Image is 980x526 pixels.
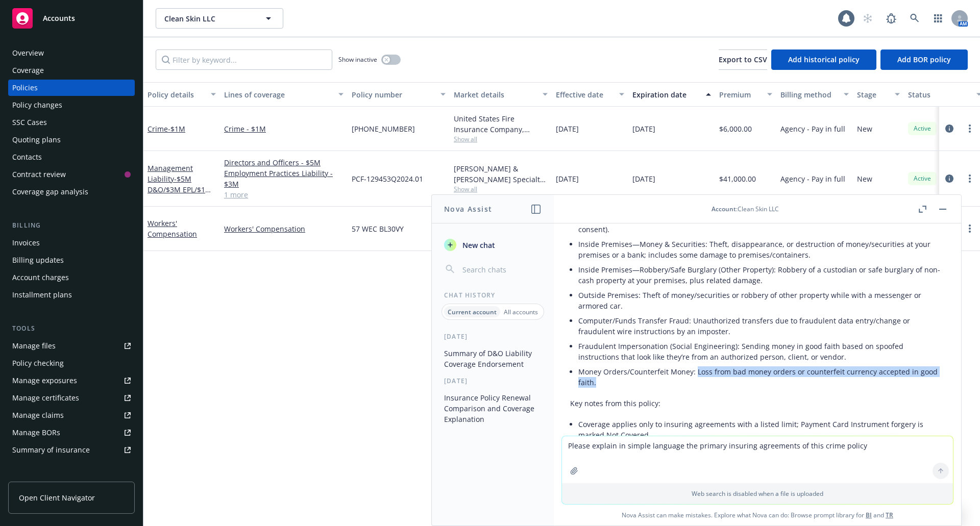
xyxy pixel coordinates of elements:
[224,89,332,100] div: Lines of coverage
[168,124,185,134] span: - $1M
[148,163,212,205] a: Management Liability
[578,237,945,262] li: Inside Premises—Money & Securities: Theft, disappearance, or destruction of money/securities at y...
[12,62,44,79] div: Coverage
[454,185,548,193] span: Show all
[857,89,889,100] div: Stage
[12,372,77,389] div: Manage exposures
[164,13,253,24] span: Clean Skin LLC
[12,97,62,113] div: Policy changes
[8,62,135,79] a: Coverage
[156,8,283,29] button: Clean Skin LLC
[568,489,947,498] p: Web search is disabled when a file is uploaded
[440,345,546,372] button: Summary of D&O Liability Coverage Endorsement
[148,124,185,134] a: Crime
[224,123,344,134] a: Crime - $1M
[8,269,135,286] a: Account charges
[712,205,736,213] span: Account
[348,82,450,107] button: Policy number
[8,424,135,441] a: Manage BORs
[43,14,75,22] span: Accounts
[12,269,69,286] div: Account charges
[432,291,554,299] div: Chat History
[632,123,655,134] span: [DATE]
[8,252,135,268] a: Billing updates
[8,235,135,251] a: Invoices
[964,222,976,235] a: more
[8,355,135,371] a: Policy checking
[450,82,552,107] button: Market details
[12,149,42,165] div: Contacts
[220,82,348,107] button: Lines of coverage
[632,173,655,184] span: [DATE]
[338,55,377,64] span: Show inactive
[224,223,344,234] a: Workers' Compensation
[857,8,878,29] a: Start snowing
[8,287,135,303] a: Installment plans
[8,442,135,458] a: Summary of insurance
[780,123,845,134] span: Agency - Pay in full
[8,184,135,200] a: Coverage gap analysis
[454,113,548,135] div: United States Fire Insurance Company, [PERSON_NAME] & [PERSON_NAME] ([GEOGRAPHIC_DATA])
[552,82,628,107] button: Effective date
[224,189,344,200] a: 1 more
[570,398,945,409] p: Key notes from this policy:
[12,338,56,354] div: Manage files
[719,49,767,70] button: Export to CSV
[352,123,415,134] span: [PHONE_NUMBER]
[224,157,344,168] a: Directors and Officers - $5M
[8,80,135,96] a: Policies
[880,49,968,70] button: Add BOR policy
[460,240,495,251] span: New chat
[8,372,135,389] a: Manage exposures
[148,218,197,239] a: Workers' Compensation
[148,89,205,100] div: Policy details
[928,8,948,29] a: Switch app
[857,173,872,184] span: New
[632,89,700,100] div: Expiration date
[8,45,135,61] a: Overview
[143,82,220,107] button: Policy details
[578,339,945,364] li: Fraudulent Impersonation (Social Engineering): Sending money in good faith based on spoofed instr...
[578,417,945,442] li: Coverage applies only to insuring agreements with a listed limit; Payment Card Instrument forgery...
[886,511,893,519] a: TR
[771,49,876,70] button: Add historical policy
[780,89,838,100] div: Billing method
[454,89,536,100] div: Market details
[8,220,135,231] div: Billing
[897,55,951,64] span: Add BOR policy
[12,184,88,200] div: Coverage gap analysis
[578,262,945,288] li: Inside Premises—Robbery/Safe Burglary (Other Property): Robbery of a custodian or safe burglary o...
[8,114,135,131] a: SSC Cases
[12,252,64,268] div: Billing updates
[912,174,933,183] span: Active
[853,82,904,107] button: Stage
[780,173,845,184] span: Agency - Pay in full
[578,288,945,313] li: Outside Premises: Theft of money/securities or robbery of other property while with a messenger o...
[448,308,497,316] p: Current account
[719,55,767,64] span: Export to CSV
[12,407,64,423] div: Manage claims
[8,407,135,423] a: Manage claims
[352,223,404,234] span: 57 WEC BL30VY
[556,89,613,100] div: Effective date
[444,204,492,214] h1: Nova Assist
[776,82,853,107] button: Billing method
[8,323,135,334] div: Tools
[719,123,752,134] span: $6,000.00
[148,174,212,205] span: - $5M D&O/$3M EPL/$1M FID
[964,172,976,185] a: more
[556,173,579,184] span: [DATE]
[352,89,434,100] div: Policy number
[866,511,872,519] a: BI
[8,390,135,406] a: Manage certificates
[578,211,945,237] li: Forgery or Alteration: Fake or altered checks, drafts, or notes (including certain legal expenses...
[12,442,90,458] div: Summary of insurance
[8,4,135,33] a: Accounts
[628,82,715,107] button: Expiration date
[943,122,955,135] a: circleInformation
[12,45,44,61] div: Overview
[578,364,945,390] li: Money Orders/Counterfeit Money: Loss from bad money orders or counterfeit currency accepted in go...
[432,332,554,341] div: [DATE]
[352,173,423,184] span: PCF-129453Q2024.01
[943,172,955,185] a: circleInformation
